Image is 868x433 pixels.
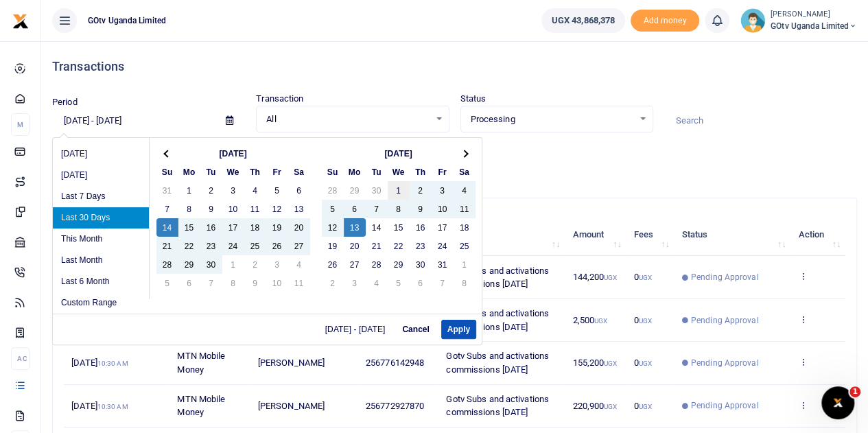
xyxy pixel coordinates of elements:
td: 31 [156,181,178,200]
td: 3 [344,274,366,292]
span: [DATE] [71,401,128,411]
td: 17 [222,218,244,237]
iframe: Intercom live chat [821,386,854,419]
span: [PERSON_NAME] [258,358,325,368]
span: 155,200 [572,358,617,368]
span: Gotv Subs and activations commissions [DATE] [446,308,549,332]
small: UGX [639,317,652,325]
li: [DATE] [53,165,149,186]
small: 10:30 AM [97,360,128,367]
td: 7 [366,200,388,218]
td: 18 [454,218,476,237]
td: 16 [200,218,222,237]
td: 10 [266,274,288,292]
small: UGX [604,274,617,281]
th: Tu [366,163,388,181]
td: 14 [366,218,388,237]
td: 18 [244,218,266,237]
td: 1 [388,181,410,200]
li: Last 7 Days [53,186,149,207]
img: profile-user [740,8,765,33]
li: Last 6 Month [53,271,149,292]
td: 4 [244,181,266,200]
span: 1 [849,386,860,397]
th: Status: activate to sort column ascending [674,213,790,256]
td: 22 [178,237,200,255]
li: Last 30 Days [53,207,149,229]
td: 2 [410,181,432,200]
th: Tu [200,163,222,181]
button: Cancel [396,320,435,339]
td: 28 [322,181,344,200]
span: 0 [634,315,652,325]
th: Mo [178,163,200,181]
td: 5 [388,274,410,292]
td: 27 [344,255,366,274]
th: Sa [288,163,310,181]
td: 4 [366,274,388,292]
span: 256776142948 [366,358,424,368]
li: Toup your wallet [631,10,699,32]
td: 1 [178,181,200,200]
td: 8 [454,274,476,292]
td: 16 [410,218,432,237]
td: 6 [410,274,432,292]
span: Pending Approval [691,271,759,283]
th: Fr [432,163,454,181]
li: M [11,113,30,136]
label: Status [460,92,486,106]
span: 0 [634,401,652,411]
td: 15 [178,218,200,237]
td: 30 [410,255,432,274]
td: 3 [222,181,244,200]
input: Search [664,109,857,132]
a: Add money [631,14,699,25]
td: 20 [344,237,366,255]
th: We [388,163,410,181]
td: 9 [410,200,432,218]
span: Gotv Subs and activations commissions [DATE] [446,266,549,290]
th: Amount: activate to sort column ascending [565,213,626,256]
span: Gotv Subs and activations commissions [DATE] [446,394,549,418]
th: Th [410,163,432,181]
td: 19 [266,218,288,237]
td: 24 [432,237,454,255]
td: 25 [454,237,476,255]
span: 2,500 [572,315,607,325]
th: Memo: activate to sort column ascending [438,213,565,256]
th: Th [244,163,266,181]
td: 10 [432,200,454,218]
td: 24 [222,237,244,255]
td: 7 [156,200,178,218]
span: Gotv Subs and activations commissions [DATE] [446,351,549,375]
td: 19 [322,237,344,255]
td: 21 [156,237,178,255]
th: [DATE] [178,144,288,163]
td: 11 [244,200,266,218]
label: Period [52,95,78,109]
td: 8 [388,200,410,218]
td: 2 [200,181,222,200]
td: 13 [344,218,366,237]
a: UGX 43,868,378 [541,8,625,33]
span: [DATE] [71,358,128,368]
td: 8 [222,274,244,292]
span: [DATE] - [DATE] [325,325,391,333]
td: 11 [454,200,476,218]
td: 8 [178,200,200,218]
li: Wallet ballance [536,8,631,33]
td: 14 [156,218,178,237]
small: [PERSON_NAME] [771,9,857,21]
td: 13 [288,200,310,218]
td: 23 [200,237,222,255]
th: Sa [454,163,476,181]
td: 20 [288,218,310,237]
small: UGX [604,360,617,367]
small: 10:30 AM [97,403,128,410]
span: Pending Approval [691,357,759,369]
td: 5 [156,274,178,292]
label: Transaction [256,92,303,106]
td: 1 [222,255,244,274]
td: 12 [322,218,344,237]
td: 29 [388,255,410,274]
